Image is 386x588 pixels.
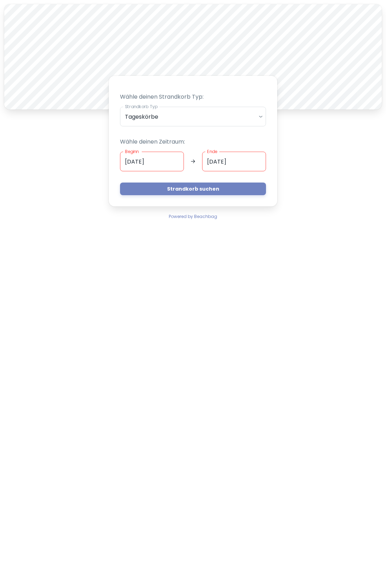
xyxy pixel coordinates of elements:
a: Powered by Beachbag [169,212,217,220]
div: Tageskörbe [120,107,266,126]
label: Ende [207,148,217,154]
label: Beginn [125,148,139,154]
input: dd.mm.yyyy [120,152,184,171]
input: dd.mm.yyyy [202,152,266,171]
p: Wähle deinen Zeitraum: [120,138,266,146]
button: Strandkorb suchen [120,183,266,195]
p: Wähle deinen Strandkorb Typ: [120,93,266,101]
span: Powered by Beachbag [169,213,217,219]
label: Strandkorb Typ [125,104,158,110]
